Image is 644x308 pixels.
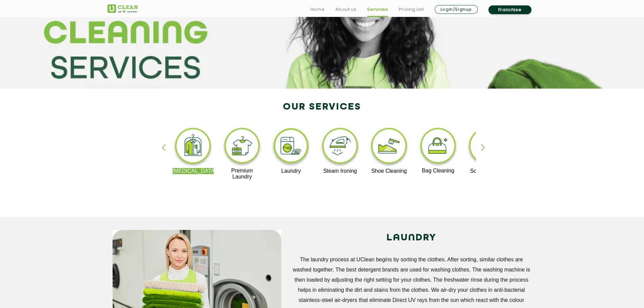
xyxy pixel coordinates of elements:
[418,126,459,168] img: bag_cleaning_11zon.webp
[172,126,214,168] img: dry_cleaning_11zon.webp
[435,5,478,14] a: Login/Signup
[172,168,214,174] p: [MEDICAL_DATA]
[319,168,361,174] p: Steam Ironing
[108,4,138,13] img: UClean Laundry and Dry Cleaning
[291,230,532,246] h2: LAUNDRY
[221,126,263,168] img: premium_laundry_cleaning_11zon.webp
[270,168,312,174] p: Laundry
[368,168,410,174] p: Shoe Cleaning
[488,5,531,14] a: Franchise
[466,168,508,174] p: Sofa Cleaning
[270,126,312,168] img: laundry_cleaning_11zon.webp
[399,5,424,14] a: Pricing List
[221,168,263,180] p: Premium Laundry
[466,126,508,168] img: sofa_cleaning_11zon.webp
[335,5,356,14] a: About us
[418,168,459,174] p: Bag Cleaning
[368,126,410,168] img: shoe_cleaning_11zon.webp
[310,5,325,14] a: Home
[367,5,388,14] a: Services
[319,126,361,168] img: steam_ironing_11zon.webp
